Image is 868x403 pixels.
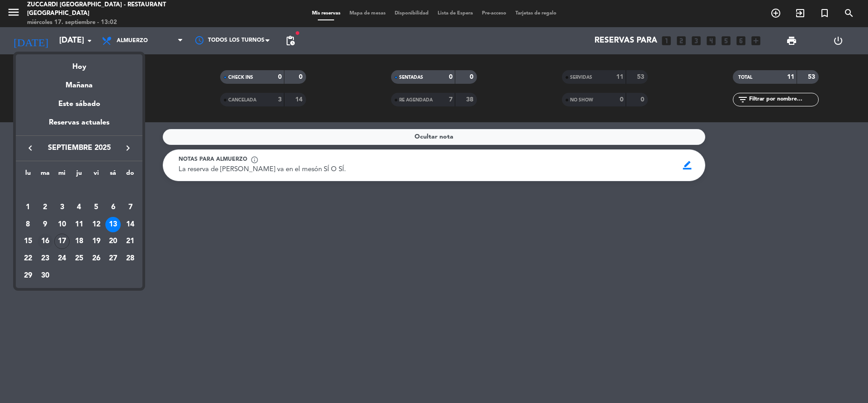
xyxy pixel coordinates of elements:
i: keyboard_arrow_right [123,143,133,154]
td: 11 de septiembre de 2025 [71,216,88,233]
td: 27 de septiembre de 2025 [105,250,122,267]
td: 3 de septiembre de 2025 [53,199,71,216]
td: 15 de septiembre de 2025 [19,233,37,250]
td: 16 de septiembre de 2025 [37,233,54,250]
div: 2 [38,200,53,215]
div: 1 [20,200,36,215]
td: 28 de septiembre de 2025 [122,250,139,267]
div: 21 [123,234,138,249]
td: 19 de septiembre de 2025 [88,233,105,250]
div: 20 [105,234,121,249]
td: 4 de septiembre de 2025 [71,199,88,216]
div: 24 [54,251,70,266]
div: 26 [89,251,104,266]
div: 23 [38,251,53,266]
button: keyboard_arrow_left [22,142,38,154]
th: viernes [88,168,105,182]
td: 25 de septiembre de 2025 [71,250,88,267]
div: 30 [38,268,53,283]
th: jueves [71,168,88,182]
th: domingo [122,168,139,182]
td: 22 de septiembre de 2025 [19,250,37,267]
div: 7 [123,200,138,215]
div: 11 [71,217,87,232]
td: 8 de septiembre de 2025 [19,216,37,233]
td: 21 de septiembre de 2025 [122,233,139,250]
td: 1 de septiembre de 2025 [19,199,37,216]
td: 5 de septiembre de 2025 [88,199,105,216]
td: 14 de septiembre de 2025 [122,216,139,233]
div: 17 [54,234,70,249]
div: 29 [20,268,36,283]
th: miércoles [53,168,71,182]
div: 6 [105,200,121,215]
div: 28 [123,251,138,266]
div: Hoy [16,54,142,73]
div: 14 [123,217,138,232]
div: 13 [105,217,121,232]
div: 4 [71,200,87,215]
td: 6 de septiembre de 2025 [105,199,122,216]
div: 12 [89,217,104,232]
td: 26 de septiembre de 2025 [88,250,105,267]
td: 24 de septiembre de 2025 [53,250,71,267]
th: lunes [19,168,37,182]
td: 10 de septiembre de 2025 [53,216,71,233]
div: 15 [20,234,36,249]
th: sábado [105,168,122,182]
th: martes [37,168,54,182]
div: Mañana [16,73,142,91]
td: 12 de septiembre de 2025 [88,216,105,233]
td: 20 de septiembre de 2025 [105,233,122,250]
button: keyboard_arrow_right [120,142,136,154]
span: septiembre 2025 [38,142,120,154]
div: 8 [20,217,36,232]
i: keyboard_arrow_left [25,143,36,154]
div: 18 [71,234,87,249]
div: 27 [105,251,121,266]
div: 3 [54,200,70,215]
div: 16 [38,234,53,249]
div: Este sábado [16,91,142,117]
td: 23 de septiembre de 2025 [37,250,54,267]
td: 7 de septiembre de 2025 [122,199,139,216]
td: SEP. [19,182,139,199]
div: Reservas actuales [16,117,142,135]
td: 13 de septiembre de 2025 [105,216,122,233]
div: 9 [38,217,53,232]
div: 10 [54,217,70,232]
td: 17 de septiembre de 2025 [53,233,71,250]
td: 30 de septiembre de 2025 [37,267,54,284]
div: 19 [89,234,104,249]
div: 25 [71,251,87,266]
td: 18 de septiembre de 2025 [71,233,88,250]
div: 5 [89,200,104,215]
td: 2 de septiembre de 2025 [37,199,54,216]
td: 9 de septiembre de 2025 [37,216,54,233]
div: 22 [20,251,36,266]
td: 29 de septiembre de 2025 [19,267,37,284]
